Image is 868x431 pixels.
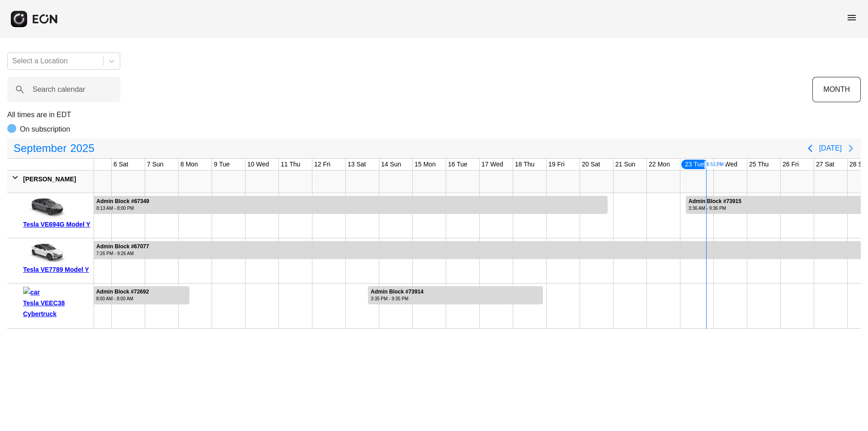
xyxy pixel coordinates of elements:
div: 24 Wed [714,159,739,170]
div: [PERSON_NAME] [23,174,90,185]
div: 7 Sun [145,159,165,170]
div: 22 Mon [647,159,672,170]
div: 26 Fri [781,159,801,170]
div: 11 Thu [279,159,302,170]
div: 3:35 PM - 9:35 PM [371,295,424,302]
div: 16 Tue [446,159,469,170]
span: menu [846,12,857,23]
div: Rented for 3 days by Admin Block Current status is rental [90,284,190,304]
img: car [23,196,68,219]
div: 14 Sun [379,159,403,170]
div: Tesla VEEC38 Cybertruck [23,298,90,319]
button: Next page [842,139,860,157]
div: Admin Block #72692 [96,289,149,295]
div: 8 Mon [179,159,200,170]
button: MONTH [812,77,861,102]
div: Tesla VE7789 Model Y [23,264,90,275]
button: September2025 [8,139,100,157]
div: 12 Fri [312,159,332,170]
div: 3:36 AM - 9:36 PM [689,205,741,212]
div: 7:26 PM - 9:26 AM [96,250,149,257]
div: Rented for 6 days by Admin Block Current status is rental [368,284,543,304]
div: 19 Fri [547,159,566,170]
div: Admin Block #67077 [96,243,149,250]
p: On subscription [20,124,70,135]
img: car [23,242,68,264]
div: 25 Thu [747,159,770,170]
button: [DATE] [819,140,842,156]
div: 21 Sun [613,159,637,170]
div: 23 Tue [680,159,709,170]
div: 10 Wed [245,159,271,170]
div: 27 Sat [814,159,836,170]
img: car [23,287,68,298]
div: 13 Sat [346,159,368,170]
div: 9 Tue [212,159,231,170]
div: Admin Block #73914 [371,289,424,295]
div: 20 Sat [580,159,602,170]
button: Previous page [801,139,819,157]
div: Tesla VE694G Model Y [23,219,90,230]
div: 15 Mon [413,159,438,170]
div: Rented for 16 days by Admin Block Current status is rental [90,193,608,214]
div: 6 Sat [112,159,130,170]
div: 18 Thu [513,159,536,170]
div: 8:00 AM - 8:00 AM [96,295,149,302]
div: Admin Block #73915 [689,198,741,205]
label: Search calendar [33,84,85,95]
div: 8:13 AM - 8:00 PM [96,205,149,212]
span: September [12,139,68,157]
div: Admin Block #67349 [96,198,149,205]
span: 2025 [68,139,96,157]
p: All times are in EDT [7,109,861,120]
div: 17 Wed [480,159,505,170]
